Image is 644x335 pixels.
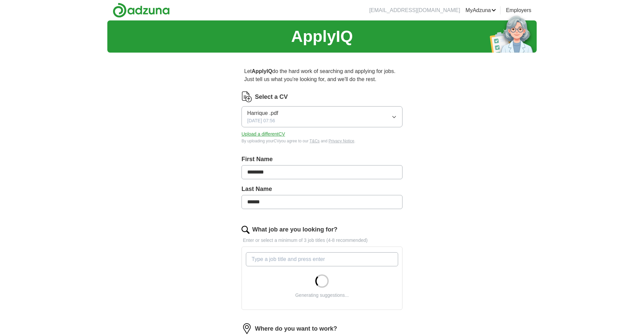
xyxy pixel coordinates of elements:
div: By uploading your CV you agree to our and . [241,138,402,144]
div: Generating suggestions... [295,292,349,299]
a: Privacy Notice [329,139,355,143]
img: Adzuna logo [113,3,170,18]
img: CV Icon [241,91,252,102]
span: [DATE] 07:56 [247,117,275,124]
strong: ApplyIQ [252,68,272,74]
a: Employers [506,6,531,14]
a: T&Cs [310,139,320,143]
input: Type a job title and press enter [246,252,398,266]
p: Let do the hard work of searching and applying for jobs. Just tell us what you're looking for, an... [241,65,402,86]
img: search.png [241,226,250,234]
button: Harrique .pdf[DATE] 07:56 [241,106,402,127]
h1: ApplyIQ [291,24,353,49]
label: What job are you looking for? [252,225,337,234]
a: MyAdzuna [466,6,496,14]
button: Upload a differentCV [241,131,285,138]
label: Last Name [241,185,402,194]
img: location.png [241,323,252,334]
li: [EMAIL_ADDRESS][DOMAIN_NAME] [369,6,460,14]
p: Enter or select a minimum of 3 job titles (4-8 recommended) [241,237,402,244]
label: Where do you want to work? [255,324,337,333]
span: Harrique .pdf [247,109,278,117]
label: Select a CV [255,92,288,102]
label: First Name [241,155,402,164]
